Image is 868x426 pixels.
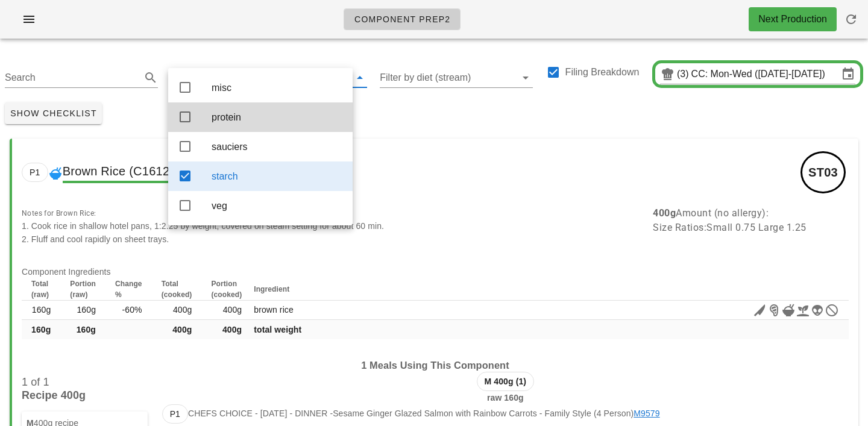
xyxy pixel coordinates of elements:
span: Brown Rice (C16120) [63,161,181,183]
h3: 1 Meals Using This Component [22,359,849,372]
span: 1. Cook rice in shallow hotel pans, 1:2.25 by weight, covered on steam setting for about 60 min. [22,221,384,231]
td: 400g [201,320,251,339]
div: veg [212,200,343,211]
span: P1 [170,405,180,423]
label: Filing Breakdown [565,66,640,78]
div: starch [212,171,343,182]
td: 400g [152,320,202,339]
span: M 400g (1) [485,372,526,390]
span: brown rice [254,305,294,315]
span: 400g [223,305,242,315]
td: 400g [152,301,202,320]
span: 2. Fluff and cool rapidly on sheet trays. [22,234,169,244]
th: Portion (raw) [60,278,105,301]
div: raw 160g [155,365,856,412]
td: 160g [22,320,60,339]
p: Recipe 400g [22,389,148,402]
span: Component Prep2 [354,14,451,24]
div: misc [212,82,343,93]
button: Show Checklist [5,102,102,124]
div: starchClear Filter by team [171,68,366,87]
a: M9579 [634,409,659,418]
span: P1 [30,163,40,181]
div: Next Production [758,12,827,27]
span: Chefs Choice - [DATE] - dinner - [188,409,333,418]
div: sauciers [212,141,343,152]
a: Component Prep2 [344,8,461,30]
div: Filter by diet (stream) [380,68,533,87]
th: Change % [105,278,152,301]
span: Show Checklist [10,108,97,118]
span: Notes for Brown Rice: [22,209,96,218]
span: -60% [122,305,142,315]
th: Ingredient [251,278,467,301]
span: 1 of 1 [22,376,49,388]
td: total weight [251,320,467,339]
div: (3) [677,68,691,80]
div: ST03 [800,151,846,193]
th: Total (raw) [22,278,60,301]
td: 160g [60,320,105,339]
div: Amount (no allergy): Size Ratios: Small 0.75 Large 1.25 [646,199,856,253]
td: 160g [60,301,105,320]
div: protein [212,111,343,123]
b: 400g [653,207,676,219]
span: Sesame Ginger Glazed Salmon with Rainbow Carrots - Family Style (4 Person) [333,409,659,418]
th: Portion (cooked) [201,278,251,301]
th: Total (cooked) [152,278,202,301]
div: Component Ingredients [12,255,858,349]
td: 160g [22,301,60,320]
